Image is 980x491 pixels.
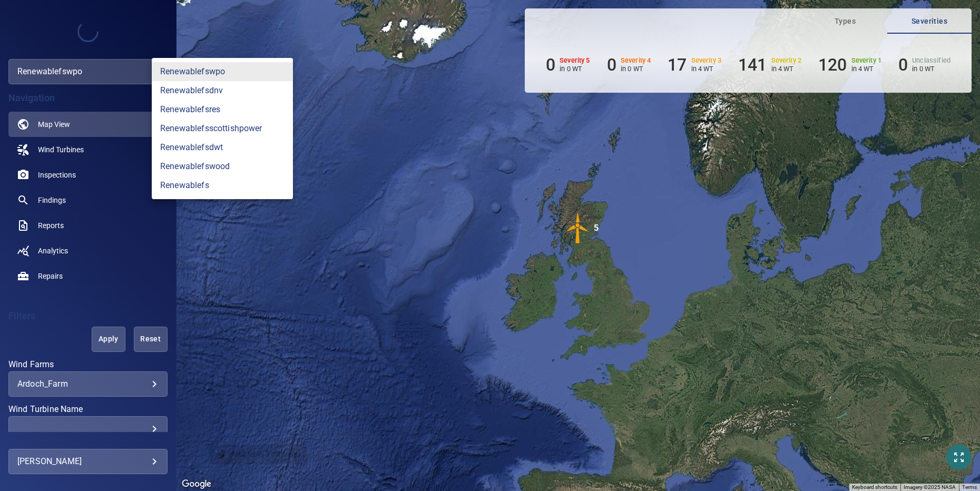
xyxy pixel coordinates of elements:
a: renewablefswood [152,157,293,176]
a: renewablefswpo [152,62,293,81]
a: renewablefsres [152,100,293,119]
a: renewablefsscottishpower [152,119,293,138]
a: renewablefs [152,176,293,195]
a: renewablefsdwt [152,138,293,157]
a: renewablefsdnv [152,81,293,100]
